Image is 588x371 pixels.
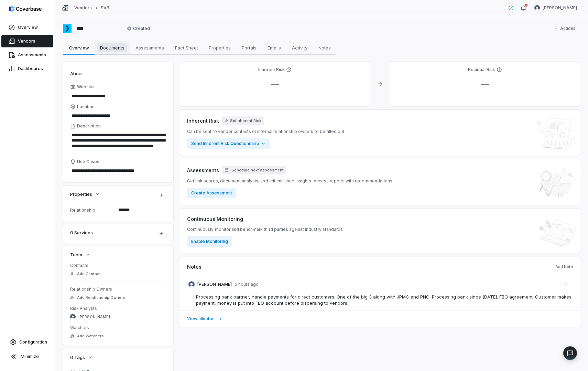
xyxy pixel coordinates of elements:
[70,166,166,176] textarea: Use Cases
[187,316,215,322] span: View all notes
[1,21,53,34] a: Overview
[70,70,83,77] span: About
[3,336,52,348] a: Configuration
[235,282,259,286] p: 5 hours ago
[18,52,46,58] span: Assessments
[77,334,104,339] span: Add Watchers
[68,268,103,280] button: Add Contact
[68,248,92,261] button: Team
[231,168,284,173] span: Schedule next assessment
[68,351,95,363] button: 0 Tags
[70,314,76,319] img: Daniel Aranibar avatar
[553,260,575,273] button: Add Note
[316,43,334,52] span: Notes
[551,23,580,34] button: More actions
[77,295,125,300] span: Add Relationship Owners
[18,66,43,71] span: Dashboards
[530,3,581,13] button: Daniel Aranibar avatar[PERSON_NAME]
[77,159,99,165] span: Use Cases
[70,354,85,360] span: 0 Tags
[101,5,109,11] a: SVB
[187,188,236,198] button: Create Assessment
[133,43,167,52] span: Assessments
[188,281,195,288] img: Daniel Aranibar avatar
[70,111,166,121] input: Location
[70,130,166,156] textarea: Description
[70,91,155,101] input: Website
[66,43,92,52] span: Overview
[70,251,82,258] span: Team
[187,129,344,134] span: Can be sent to vendor contacts or internal relationship owners to be filled out
[127,26,150,31] span: Created
[1,49,53,61] a: Assessments
[187,215,243,223] span: Continuous Monitoring
[187,167,219,174] span: Assessments
[543,5,577,11] span: [PERSON_NAME]
[206,43,233,52] span: Properties
[197,282,232,286] p: [PERSON_NAME]
[534,5,540,11] img: Daniel Aranibar avatar
[187,117,219,124] span: Inherent Risk
[265,43,284,52] span: Emails
[560,279,571,290] button: More actions
[196,294,573,306] span: Processing bank partner, handle payments for direct customers. One of the big 3 along with JPMC a...
[258,67,285,72] h4: Inherent Risk
[468,67,495,72] h4: Residual Risk
[172,43,201,52] span: Fact Sheet
[187,227,343,232] span: Continuously monitor and benchmark third parties against industry standards
[222,166,286,174] button: Schedule next assessment
[476,79,495,89] span: —
[78,314,110,319] span: [PERSON_NAME]
[70,263,166,268] dt: Contacts
[18,38,35,44] span: Vendors
[18,25,38,30] span: Overview
[21,354,39,359] span: Minimize
[187,236,232,247] button: Enable Monitoring
[70,325,166,330] dt: Watchers
[239,43,259,52] span: Portals
[1,35,53,47] a: Vendors
[222,116,264,125] button: SetInherent Risk
[289,43,310,52] span: Activity
[70,286,166,292] dt: Relationship Owners
[77,104,95,110] span: Location
[74,5,92,11] a: Vendors
[70,207,116,213] div: Relationship
[70,306,166,311] dt: Risk Analysts
[77,84,94,90] span: Website
[68,188,102,200] button: Properties
[19,339,47,345] span: Configuration
[70,191,92,197] span: Properties
[187,178,392,184] span: Get risk scores, document analysis, and critical issue insights. Access reports with recommendations
[3,350,52,363] button: Minimize
[180,310,580,327] a: View allnotes
[187,263,202,270] span: Notes
[97,43,127,52] span: Documents
[187,138,270,149] button: Send Inherent Risk Questionnaire
[1,63,53,75] a: Dashboards
[265,79,285,89] span: —
[77,123,101,129] span: Description
[9,5,42,12] img: logo-D7KZi-bG.svg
